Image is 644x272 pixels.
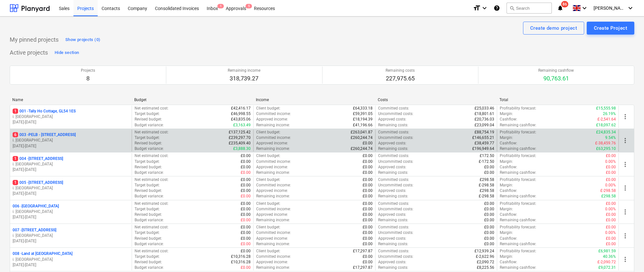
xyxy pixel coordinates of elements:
p: Approved income : [256,188,288,194]
span: 1 [13,109,18,114]
p: £0.00 [363,153,373,159]
p: £196,949.64 [472,146,494,152]
p: £0.00 [241,188,251,194]
p: £46,998.55 [231,111,251,117]
p: Client budget : [256,177,280,183]
p: £0.00 [484,217,494,223]
p: Remaining income : [256,241,290,247]
p: £0.00 [241,159,251,164]
p: Approved income : [256,117,288,122]
p: Committed income : [256,159,291,164]
p: Uncommitted costs : [378,230,413,235]
p: £0.00 [241,206,251,212]
p: £0.00 [241,241,251,247]
p: £0.00 [606,153,616,159]
p: £-2,622.96 [476,254,494,259]
p: Committed costs : [378,225,409,230]
p: Cashflow : [500,212,517,217]
p: £0.00 [241,153,251,159]
p: £0.00 [363,188,373,194]
p: 0.00% [605,183,616,188]
p: £0.00 [484,212,494,217]
div: 008 -Land at [GEOGRAPHIC_DATA]i. [GEOGRAPHIC_DATA][DATE]-[DATE] [13,251,129,267]
p: £0.00 [363,254,373,259]
p: £0.00 [363,241,373,247]
p: 008 - Land at [GEOGRAPHIC_DATA] [13,251,72,256]
p: [DATE] - [DATE] [13,191,129,196]
p: Budget variance : [135,194,164,199]
p: Remaining costs : [378,146,408,152]
p: £18,097.62 [596,122,616,128]
p: My pinned projects [10,36,59,44]
p: i. [GEOGRAPHIC_DATA] [13,162,129,167]
i: keyboard_arrow_down [481,4,488,12]
span: 1 [13,180,18,185]
p: £0.00 [241,230,251,235]
p: Client budget : [256,130,280,135]
p: £0.00 [484,230,494,235]
span: 5 [246,4,252,8]
p: £17,297.87 [353,248,373,254]
p: Cashflow : [500,117,517,122]
p: Profitability forecast : [500,130,536,135]
p: [DATE] - [DATE] [13,262,129,268]
p: £0.00 [363,212,373,217]
p: £0.00 [241,177,251,183]
p: 0.00% [605,159,616,164]
span: more_vert [621,161,629,168]
p: Approved costs : [378,259,406,265]
p: Revised budget : [135,259,162,265]
p: £10,316.28 [231,254,251,259]
div: Name [12,98,129,102]
p: £0.00 [241,183,251,188]
div: Costs [378,98,495,102]
p: Margin : [500,254,513,259]
p: £0.00 [363,194,373,199]
p: Profitability forecast : [500,153,536,159]
div: Create Project [594,24,627,32]
p: Margin : [500,159,513,164]
div: 1001 -Tally Ho Cottage, GL54 1ESi. [GEOGRAPHIC_DATA][DATE]-[DATE] [13,109,129,125]
p: 0.00% [605,230,616,235]
p: Approved costs : [378,117,406,122]
p: £-38,459.76 [595,141,616,146]
i: keyboard_arrow_down [627,4,634,12]
p: £0.00 [363,170,373,175]
p: Cashflow : [500,188,517,194]
p: Approved costs : [378,188,406,194]
p: Net estimated cost : [135,201,169,206]
p: Committed costs : [378,130,409,135]
p: 007 - [STREET_ADDRESS] [13,227,56,233]
p: 318,739.27 [228,75,260,82]
p: Remaining cashflow : [500,170,536,175]
span: more_vert [621,137,629,144]
p: £0.00 [363,259,373,265]
p: Profitability forecast : [500,248,536,254]
p: Client budget : [256,153,280,159]
div: Income [256,98,373,102]
p: Active projects [10,49,48,57]
p: £41,196.66 [353,122,373,128]
p: £0.00 [241,194,251,199]
span: 1 [217,4,224,8]
p: £0.00 [241,212,251,217]
p: £298.58 [480,177,494,183]
p: Margin : [500,135,513,141]
p: 005 - [STREET_ADDRESS] [13,180,63,185]
p: £-298.58 [600,188,616,194]
p: £0.00 [363,159,373,164]
p: £0.00 [606,236,616,241]
p: Client budget : [256,248,280,254]
p: Target budget : [135,159,160,164]
p: Approved income : [256,236,288,241]
p: Net estimated cost : [135,130,169,135]
p: [DATE] - [DATE] [13,120,129,125]
p: Remaining income : [256,122,290,128]
p: Revised budget : [135,236,162,241]
p: Remaining cashflow : [500,217,536,223]
button: Create demo project [523,22,584,35]
p: 9.54% [605,135,616,141]
p: £-2,541.64 [597,117,616,122]
p: 26.19% [603,111,616,117]
p: £260,244.74 [351,146,373,152]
